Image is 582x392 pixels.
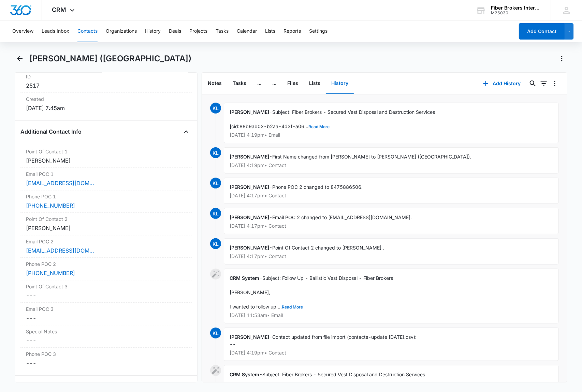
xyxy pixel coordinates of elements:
a: [PHONE_NUMBER] [26,202,75,210]
span: Subject: Fiber Brokers - Secured Vest Disposal and Destruction Services [cid:88b9ab02-b2aa-4d3f-a... [230,109,435,129]
label: Phone POC 3 [26,351,186,358]
div: - [224,328,559,361]
span: [PERSON_NAME] [230,184,269,190]
div: Point Of Contact 1[PERSON_NAME] [20,146,192,168]
label: Phone POC 1 [26,193,186,200]
div: [PERSON_NAME] [26,224,186,232]
span: Contact updated from file import (contacts-update [DATE].csv): -- [230,334,417,347]
button: Files [282,73,304,94]
h1: [PERSON_NAME] ([GEOGRAPHIC_DATA]) [29,54,191,64]
p: [DATE] 4:17pm • Contact [230,193,553,198]
div: [PERSON_NAME] [26,157,186,165]
label: Email POC 1 [26,171,186,178]
p: [DATE] 4:17pm • Contact [230,254,553,259]
div: - [224,269,559,323]
button: Contacts [77,20,98,42]
button: Projects [189,20,207,42]
button: Back [15,53,25,64]
button: Organizations [106,20,137,42]
button: Add Contact [519,23,565,40]
div: Phone POC 1[PHONE_NUMBER] [20,191,192,213]
span: KL [210,178,221,189]
div: - [224,147,559,174]
span: KL [210,208,221,219]
div: Special Notes--- [20,326,192,348]
button: ... [252,73,267,94]
p: [DATE] 4:19pm • Contact [230,163,553,168]
label: Email POC 3 [26,306,186,313]
div: Email POC 3--- [20,303,192,326]
h4: Additional Contact Info [20,128,82,136]
div: Point Of Contact 2[PERSON_NAME] [20,213,192,236]
button: Settings [309,20,328,42]
button: Lists [304,73,326,94]
button: Notes [202,73,227,94]
span: [PERSON_NAME] [230,334,269,340]
span: CRM System [230,275,259,281]
div: Point Of Contact 3--- [20,281,192,303]
div: - [224,103,559,143]
div: account name [491,5,541,11]
button: Overflow Menu [549,78,560,89]
label: Email POC 2 [26,238,186,245]
div: Phone POC 3--- [20,348,192,370]
span: [PERSON_NAME] [230,214,269,220]
label: Point Of Contact 3 [26,283,186,290]
span: KL [210,103,221,114]
div: account id [491,11,541,15]
button: Close [181,126,192,137]
button: Deals [169,20,181,42]
span: Subject: Fiber Brokers - Secured Vest Disposal and Destruction Services [cid:88b9ab02-b2aa-4d3f-a... [230,372,425,392]
button: Lists [265,20,275,42]
div: Created[DATE] 7:45am [20,93,192,115]
button: Actions [556,53,567,64]
dd: 2517 [26,82,186,90]
span: Email POC 2 changed to [EMAIL_ADDRESS][DOMAIN_NAME]. [272,214,412,220]
p: [DATE] 4:17pm • Contact [230,224,553,228]
span: First Name changed from [PERSON_NAME] to [PERSON_NAME] ([GEOGRAPHIC_DATA]). [272,154,471,160]
button: History [326,73,354,94]
div: - [224,178,559,204]
span: [PERSON_NAME] [230,245,269,251]
button: Calendar [237,20,257,42]
button: Add History [476,75,527,92]
button: Reports [283,20,301,42]
span: KL [210,147,221,158]
div: - [224,238,559,265]
dd: --- [26,359,186,367]
div: Email POC 1[EMAIL_ADDRESS][DOMAIN_NAME] [20,168,192,191]
button: History [145,20,161,42]
button: Read More [308,125,330,129]
a: [EMAIL_ADDRESS][DOMAIN_NAME] [26,179,94,187]
span: CRM [52,6,67,13]
a: [PHONE_NUMBER] [26,269,75,277]
dt: Created [26,96,186,103]
span: KL [210,328,221,338]
p: [DATE] 4:19pm • Email [230,133,553,137]
span: [PERSON_NAME] [230,109,269,115]
span: Point Of Contact 2 changed to [PERSON_NAME] . [272,245,384,251]
a: [EMAIL_ADDRESS][DOMAIN_NAME] [26,247,94,255]
label: Point Of Contact 1 [26,148,186,155]
p: [DATE] 4:19pm • Contact [230,350,553,355]
span: CRM System [230,372,259,377]
label: Point Of Contact 2 [26,216,186,223]
dd: --- [26,337,186,345]
p: [DATE] 11:53am • Email [230,313,553,318]
button: Filters [538,78,549,89]
button: Read More [282,305,303,309]
button: Leads Inbox [42,20,69,42]
div: ID2517 [20,71,192,93]
button: Tasks [227,73,252,94]
dd: --- [26,314,186,322]
div: Email POC 2[EMAIL_ADDRESS][DOMAIN_NAME] [20,236,192,258]
button: Overview [12,20,33,42]
span: KL [210,238,221,249]
dt: ID [26,73,186,80]
button: Tasks [216,20,229,42]
label: Phone POC 2 [26,261,186,268]
div: - [224,208,559,234]
div: Phone POC 2[PHONE_NUMBER] [20,258,192,281]
label: Special Notes [26,328,186,335]
dd: [DATE] 7:45am [26,104,186,112]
